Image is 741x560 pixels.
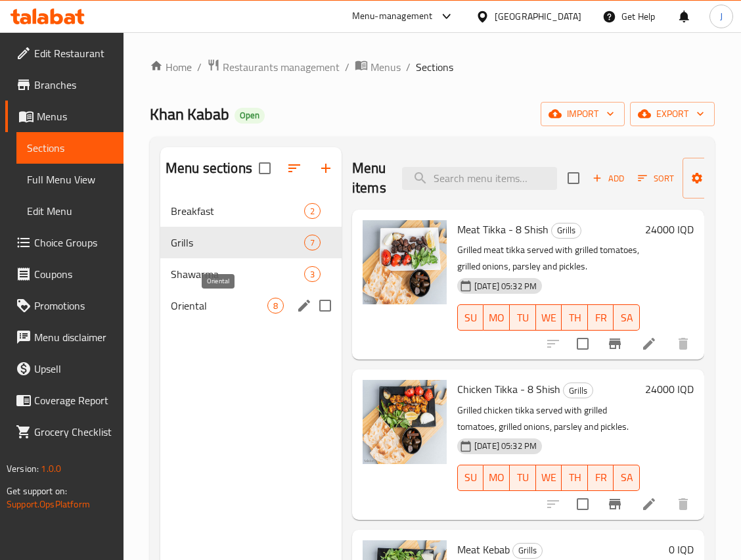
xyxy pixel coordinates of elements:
div: Open [235,108,265,124]
span: Select all sections [251,154,279,182]
button: Add section [310,152,342,184]
span: Full Menu View [27,172,113,187]
a: Edit menu item [641,496,657,512]
a: Coupons [5,258,123,290]
a: Upsell [5,353,123,385]
button: WE [536,465,562,491]
span: Sort [638,171,674,186]
span: Chicken Tikka - 8 Shish [457,379,560,399]
span: MO [489,308,505,327]
span: Choice Groups [34,235,113,250]
a: Edit Menu [16,195,123,227]
button: Sort [635,168,677,189]
span: SA [619,308,635,327]
div: Menu-management [352,9,433,24]
li: / [406,59,411,75]
h2: Menu items [352,158,386,198]
button: FR [588,465,614,491]
button: import [541,102,625,126]
div: items [267,298,284,314]
span: Sections [416,59,453,75]
button: Branch-specific-item [599,328,631,360]
a: Sections [16,132,123,164]
a: Edit Restaurant [5,37,123,69]
span: TU [515,308,531,327]
span: TH [567,468,583,487]
a: Menus [5,101,123,132]
span: Menus [37,108,113,124]
div: items [304,235,321,250]
div: Breakfast [171,203,304,219]
span: Coupons [34,266,113,282]
button: export [630,102,715,126]
span: Promotions [34,298,113,314]
div: Grills [551,223,581,239]
img: Meat Tikka - 8 Shish [363,220,447,304]
a: Grocery Checklist [5,416,123,448]
span: Select to update [569,330,596,358]
button: TU [510,304,536,331]
button: TU [510,465,536,491]
div: Grills7 [160,227,342,258]
span: [DATE] 05:32 PM [469,280,542,292]
span: export [640,106,704,122]
span: TU [515,468,531,487]
span: Oriental [171,298,267,314]
button: delete [667,488,699,520]
a: Branches [5,69,123,101]
span: 8 [268,300,283,312]
a: Coverage Report [5,385,123,416]
h6: 24000 IQD [645,380,694,398]
button: SU [457,304,483,331]
a: Support.OpsPlatform [7,496,90,513]
span: Open [235,110,265,121]
div: Shawarma3 [160,258,342,290]
button: edit [294,296,314,315]
span: FR [593,308,609,327]
span: MO [489,468,505,487]
span: Upsell [34,361,113,377]
span: Sections [27,140,113,156]
span: FR [593,468,609,487]
span: Sort sections [279,152,310,184]
button: SA [614,304,640,331]
div: [GEOGRAPHIC_DATA] [495,9,581,24]
button: SU [457,465,483,491]
a: Promotions [5,290,123,321]
input: search [402,167,557,190]
span: Get support on: [7,482,67,500]
span: 2 [305,205,320,218]
span: Meat Tikka - 8 Shish [457,220,549,239]
span: Menu disclaimer [34,329,113,345]
span: Grocery Checklist [34,424,113,440]
div: Grills [512,543,543,559]
span: Grills [552,223,581,238]
p: Grilled meat tikka served with grilled tomatoes, grilled onions, parsley and pickles. [457,242,640,275]
span: SU [463,468,478,487]
button: FR [588,304,614,331]
span: 3 [305,268,320,281]
div: items [304,266,321,282]
div: items [304,203,321,219]
button: delete [667,328,699,360]
span: Add [591,171,626,186]
span: Meat Kebab [457,540,510,559]
span: J [720,9,723,24]
span: WE [541,468,557,487]
span: Sort items [629,168,683,189]
span: Menus [370,59,401,75]
span: Edit Restaurant [34,45,113,61]
span: SU [463,308,478,327]
span: Version: [7,460,39,477]
span: Khan Kabab [150,99,229,129]
a: Home [150,59,192,75]
span: 1.0.0 [41,460,61,477]
span: SA [619,468,635,487]
button: Add [587,168,629,189]
div: Breakfast2 [160,195,342,227]
span: Shawarma [171,266,304,282]
nav: breadcrumb [150,58,715,76]
span: Branches [34,77,113,93]
div: Grills [563,383,593,398]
